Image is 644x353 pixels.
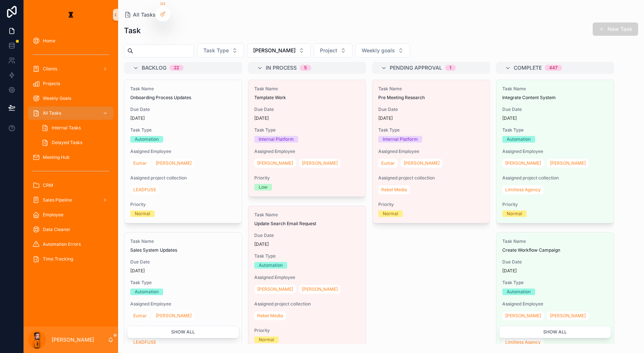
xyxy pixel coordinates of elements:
div: Normal [259,336,274,343]
a: [PERSON_NAME] [547,311,589,320]
a: Eumar [378,159,398,168]
button: Select Button [197,43,244,57]
span: Rebel Media [381,187,407,193]
a: [PERSON_NAME] [547,159,589,168]
a: [PERSON_NAME] [502,159,544,168]
span: Due Date [502,106,608,112]
a: [PERSON_NAME] [502,311,544,320]
span: Task Type [254,127,360,133]
a: [PERSON_NAME] [401,159,442,168]
a: Internal Tasks [37,121,114,134]
span: All Tasks [133,11,156,18]
a: All Tasks [28,106,114,120]
a: [PERSON_NAME] [299,285,341,294]
span: Template Work [254,95,360,101]
span: Sales Pipeline [43,197,72,203]
div: Normal [507,210,522,217]
a: Eumar [130,159,150,168]
a: [PERSON_NAME] [153,311,194,320]
div: Normal [135,210,150,217]
span: Weekly goals [362,47,395,54]
span: Task Name [130,86,236,92]
span: Eumar [381,160,395,166]
p: [DATE] [502,115,517,121]
span: [PERSON_NAME] [253,47,296,54]
span: Assigned Employee [254,275,360,280]
p: [PERSON_NAME] [52,336,94,343]
span: Delayed Tasks [52,140,82,146]
span: [PERSON_NAME] [550,313,586,319]
a: Sales Pipeline [28,193,114,207]
button: Show all [499,326,611,338]
a: Weekly Goals [28,92,114,105]
span: Clients [43,66,57,72]
a: CRM [28,179,114,192]
span: Home [43,38,55,44]
a: Projects [28,77,114,90]
h1: Task [124,25,141,36]
p: [DATE] [254,115,269,121]
div: Automation [135,136,159,143]
span: Priority [378,202,484,207]
a: Clients [28,62,114,76]
span: Assigned Employee [378,148,484,154]
span: Assigned Employee [254,148,360,154]
span: Limitless Agency [505,187,541,193]
span: Task Name [502,238,608,244]
p: [DATE] [130,268,145,274]
a: Home [28,34,114,48]
span: Assigned project collection [130,175,236,181]
span: Task Type [130,280,236,286]
span: All Tasks [43,110,61,116]
span: Assigned Employee [130,148,236,154]
span: Due Date [502,259,608,265]
div: 22 [174,65,179,71]
span: Automation Errors [43,241,81,247]
span: Priority [254,328,360,333]
span: [PERSON_NAME] [505,313,541,319]
div: Automation [135,289,159,295]
div: Internal Platform [383,136,418,143]
span: Task Name [130,238,236,244]
span: Priority [130,202,236,207]
a: [PERSON_NAME] [254,285,296,294]
span: Priority [254,175,360,181]
a: Task NameUpdate Search Email RequestDue Date[DATE]Task TypeAutomationAssigned Employee[PERSON_NAM... [248,206,366,349]
a: Task NameOnboarding Process UpdatesDue Date[DATE]Task TypeAutomationAssigned EmployeeEumar[PERSON... [124,80,242,223]
p: [DATE] [254,241,269,247]
a: Task NamePre Meeting ResearchDue Date[DATE]Task TypeInternal PlatformAssigned EmployeeEumar[PERSO... [372,80,490,223]
span: Pending Approval [390,64,442,71]
span: Backlog [142,64,166,71]
span: LEADFUSE [133,187,156,193]
a: LEADFUSE [130,185,159,194]
span: Assigned project collection [378,175,484,181]
span: Due Date [378,106,484,112]
a: Employee [28,208,114,221]
a: Data Cleaner [28,223,114,236]
span: Internal Tasks [52,125,81,131]
span: [PERSON_NAME] [505,160,541,166]
button: New Task [593,22,638,36]
a: Rebel Media [378,185,410,194]
span: [PERSON_NAME] [302,160,338,166]
a: [PERSON_NAME] [299,159,341,168]
div: 447 [549,65,558,71]
span: Pre Meeting Research [378,95,484,101]
div: Internal Platform [259,136,294,143]
span: CRM [43,182,53,188]
span: Onboarding Process Updates [130,95,236,101]
span: Employee [43,212,63,218]
span: Due Date [254,233,360,238]
span: [PERSON_NAME] [550,160,586,166]
span: Project [320,47,337,54]
span: Due Date [130,259,236,265]
a: Task NameIntegrate Content SystemDue Date[DATE]Task TypeAutomationAssigned Employee[PERSON_NAME][... [496,80,614,223]
span: Assigned project collection [254,301,360,307]
span: [PERSON_NAME] [404,160,440,166]
span: Task Type [378,127,484,133]
span: Task Type [130,127,236,133]
span: Task Name [254,86,360,92]
span: Task Name [378,86,484,92]
a: Limitless Agency [502,185,544,194]
span: [PERSON_NAME] [257,286,293,292]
